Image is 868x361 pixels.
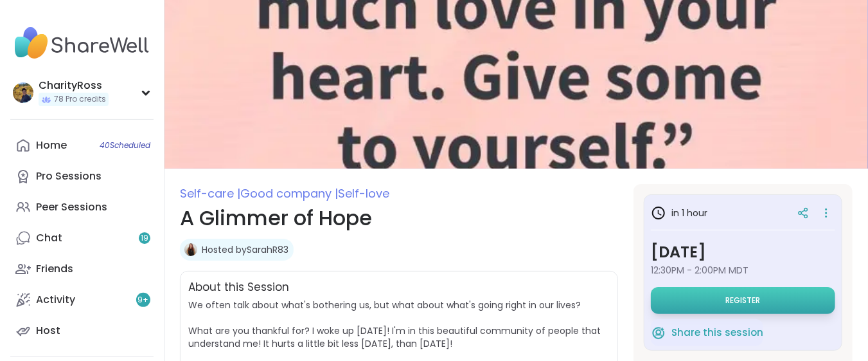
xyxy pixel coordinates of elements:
a: Pro Sessions [10,161,154,192]
span: 78 Pro credits [54,94,106,105]
span: Self-love [338,185,389,201]
div: Pro Sessions [36,169,102,183]
span: Share this session [671,326,763,340]
a: Activity9+ [10,284,154,315]
div: Activity [36,293,75,307]
a: Home40Scheduled [10,130,154,161]
button: Register [651,287,835,314]
img: ShareWell Nav Logo [10,21,154,66]
span: 12:30PM - 2:00PM MDT [651,264,835,277]
span: 40 Scheduled [100,140,150,151]
div: Chat [36,231,62,245]
h3: [DATE] [651,241,835,264]
span: Self-care | [180,185,240,201]
div: Friends [36,262,73,276]
a: Chat19 [10,223,154,254]
div: CharityRoss [39,79,109,93]
img: CharityRoss [13,82,33,103]
h3: in 1 hour [651,205,707,221]
span: 19 [141,233,148,244]
div: Peer Sessions [36,200,107,214]
div: Host [36,324,60,338]
button: Share this session [651,319,763,346]
h2: About this Session [188,279,289,296]
a: Hosted bySarahR83 [202,243,288,256]
a: Peer Sessions [10,192,154,223]
a: Friends [10,254,154,284]
span: Register [726,295,761,306]
img: ShareWell Logomark [651,325,666,340]
h1: A Glimmer of Hope [180,203,618,234]
img: SarahR83 [184,243,197,256]
span: 9 + [138,295,149,306]
span: Good company | [240,185,338,201]
div: Home [36,138,67,153]
a: Host [10,315,154,346]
